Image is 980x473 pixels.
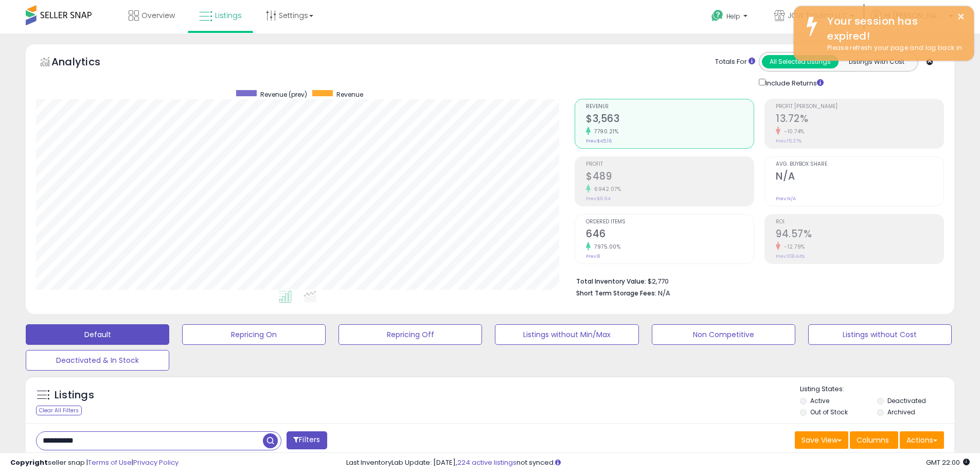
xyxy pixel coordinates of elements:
[703,2,758,33] a: Help
[287,431,327,449] button: Filters
[10,458,179,468] div: seller snap | |
[576,277,646,286] b: Total Inventory Value:
[810,408,848,416] label: Out of Stock
[652,324,795,345] button: Non Competitive
[26,324,169,345] button: Default
[795,431,848,449] button: Save View
[586,219,754,225] span: Ordered Items
[788,10,847,21] span: JCW Trading LLC
[215,10,242,21] span: Listings
[591,128,618,135] small: 7790.21%
[338,324,482,345] button: Repricing Off
[36,406,82,415] div: Clear All Filters
[819,43,966,53] div: Please refresh your page and log back in
[658,288,670,298] span: N/A
[55,388,94,402] h5: Listings
[586,113,754,127] h2: $3,563
[762,55,839,68] button: All Selected Listings
[887,396,926,405] label: Deactivated
[586,253,600,259] small: Prev: 8
[776,170,943,184] h2: N/A
[88,458,132,467] a: Terms of Use
[576,274,936,287] li: $2,770
[576,289,656,297] b: Short Term Storage Fees:
[336,90,363,99] span: Revenue
[926,458,970,467] span: 2025-08-10 22:00 GMT
[776,219,943,225] span: ROI
[776,138,801,144] small: Prev: 15.37%
[586,196,611,202] small: Prev: $6.94
[591,243,620,251] small: 7975.00%
[819,14,966,43] div: Your session has expired!
[346,458,970,468] div: Last InventoryLab Update: [DATE], not synced.
[141,10,175,21] span: Overview
[887,408,915,416] label: Archived
[900,431,944,449] button: Actions
[776,196,796,202] small: Prev: N/A
[586,170,754,184] h2: $489
[260,90,307,99] span: Revenue (prev)
[780,128,805,135] small: -10.74%
[133,458,179,467] a: Privacy Policy
[776,253,805,259] small: Prev: 108.44%
[586,104,754,110] span: Revenue
[591,185,621,193] small: 6942.07%
[776,113,943,127] h2: 13.72%
[751,77,836,89] div: Include Returns
[495,324,638,345] button: Listings without Min/Max
[810,396,829,405] label: Active
[586,228,754,242] h2: 646
[10,458,48,467] strong: Copyright
[776,104,943,110] span: Profit [PERSON_NAME]
[586,162,754,167] span: Profit
[838,55,915,68] button: Listings With Cost
[51,55,120,72] h5: Analytics
[957,10,965,23] button: ×
[715,57,755,67] div: Totals For
[711,9,724,22] i: Get Help
[808,324,952,345] button: Listings without Cost
[586,138,612,144] small: Prev: $45.16
[850,431,898,449] button: Columns
[457,458,516,467] a: 224 active listings
[726,12,740,21] span: Help
[776,228,943,242] h2: 94.57%
[780,243,805,251] small: -12.79%
[857,435,889,445] span: Columns
[800,384,954,394] p: Listing States:
[26,350,169,371] button: Deactivated & In Stock
[182,324,326,345] button: Repricing On
[776,162,943,167] span: Avg. Buybox Share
